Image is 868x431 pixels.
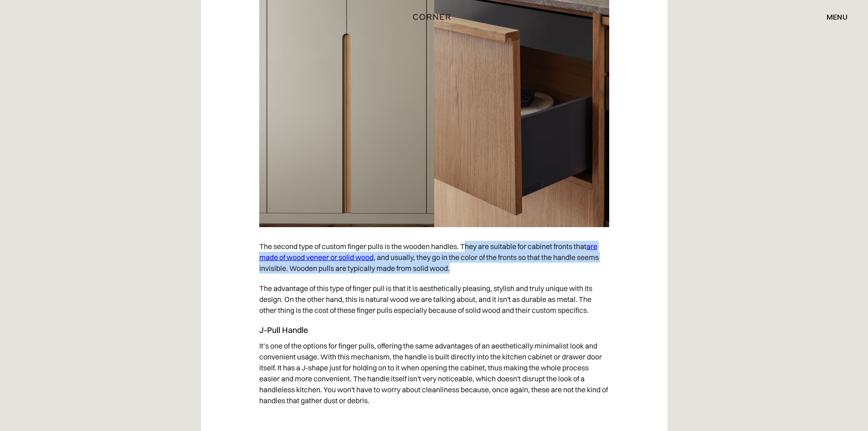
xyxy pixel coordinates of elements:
div: menu [827,13,847,21]
p: The second type of custom finger pulls is the wooden handles. They are suitable for cabinet front... [259,236,609,278]
p: It’s one of the options for finger pulls, offering the same advantages of an aesthetically minima... [259,336,609,410]
h4: J-Pull Handle [259,325,609,336]
a: home [402,11,467,23]
div: menu [817,9,847,25]
p: The advantage of this type of finger pull is that it is aesthetically pleasing, stylish and truly... [259,278,609,320]
p: ‍ [259,410,609,431]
